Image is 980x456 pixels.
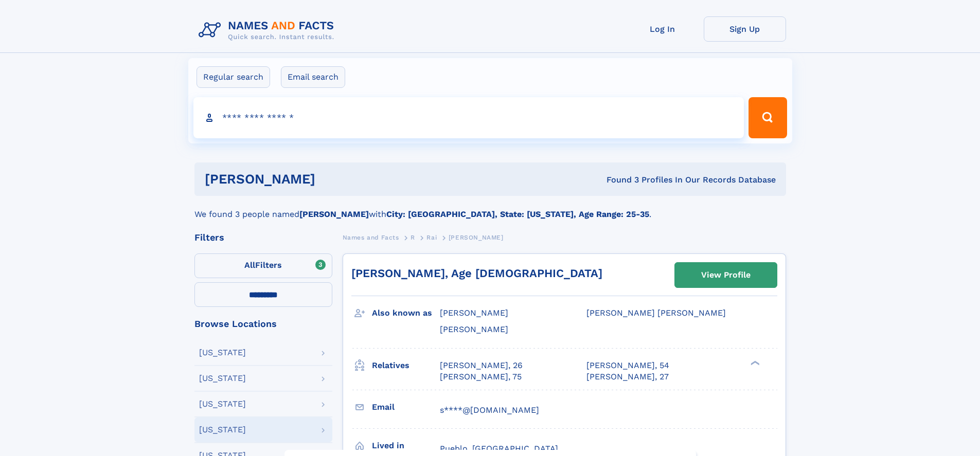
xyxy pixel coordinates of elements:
[411,231,415,244] a: R
[194,196,786,221] div: We found 3 people named with .
[199,400,246,408] div: [US_STATE]
[701,263,751,287] div: View Profile
[194,233,332,242] div: Filters
[343,231,399,244] a: Names and Facts
[748,359,760,366] div: ❯
[586,308,726,318] span: [PERSON_NAME] [PERSON_NAME]
[621,16,704,42] a: Log In
[461,174,776,186] div: Found 3 Profiles In Our Records Database
[199,374,246,382] div: [US_STATE]
[586,360,669,371] a: [PERSON_NAME], 54
[194,319,332,329] div: Browse Locations
[704,16,786,42] a: Sign Up
[299,209,369,219] b: [PERSON_NAME]
[386,209,649,219] b: City: [GEOGRAPHIC_DATA], State: [US_STATE], Age Range: 25-35
[199,426,246,434] div: [US_STATE]
[440,360,523,371] a: [PERSON_NAME], 26
[449,234,504,241] span: [PERSON_NAME]
[440,444,558,453] span: Pueblo, [GEOGRAPHIC_DATA]
[675,263,777,287] a: View Profile
[351,267,602,280] a: [PERSON_NAME], Age [DEMOGRAPHIC_DATA]
[193,97,744,138] input: search input
[205,173,461,186] h1: [PERSON_NAME]
[199,349,246,357] div: [US_STATE]
[197,66,270,88] label: Regular search
[586,371,669,382] a: [PERSON_NAME], 27
[426,231,437,244] a: Rai
[194,253,332,278] label: Filters
[372,357,440,374] h3: Relatives
[440,308,508,318] span: [PERSON_NAME]
[244,260,255,270] span: All
[411,234,415,241] span: R
[372,304,440,322] h3: Also known as
[194,16,343,44] img: Logo Names and Facts
[372,398,440,416] h3: Email
[440,371,522,382] a: [PERSON_NAME], 75
[440,324,508,334] span: [PERSON_NAME]
[749,97,787,138] button: Search Button
[372,437,440,454] h3: Lived in
[281,66,345,88] label: Email search
[426,234,437,241] span: Rai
